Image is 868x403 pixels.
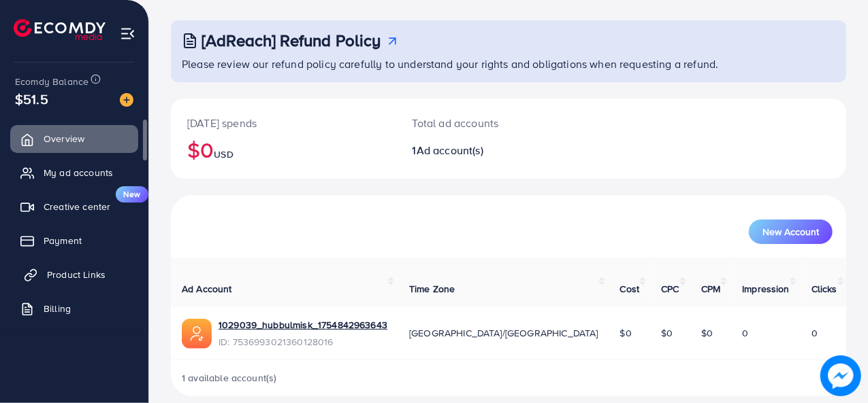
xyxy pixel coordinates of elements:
span: Product Links [47,268,106,281]
img: menu [120,26,135,41]
span: $0 [620,326,632,340]
h2: 1 [413,144,549,157]
span: CPM [701,282,720,296]
span: $0 [701,326,713,340]
p: Please review our refund policy carefully to understand your rights and obligations when requesti... [182,56,838,72]
button: New Account [749,220,833,244]
span: Ad Account [182,282,232,296]
h3: [AdReach] Refund Policy [202,31,381,50]
img: image [120,93,133,107]
p: [DATE] spends [187,115,380,131]
span: 1 available account(s) [182,371,277,385]
p: Total ad accounts [413,115,549,131]
img: ic-ads-acc.e4c84228.svg [182,319,212,349]
a: Payment [10,227,138,254]
h2: $0 [187,137,380,162]
span: USD [214,147,233,161]
span: New [116,186,148,203]
span: New Account [762,227,819,236]
span: My ad accounts [44,166,113,179]
span: [GEOGRAPHIC_DATA]/[GEOGRAPHIC_DATA] [409,326,598,340]
span: Overview [44,132,84,145]
a: 1029039_hubbulmisk_1754842963643 [219,318,387,332]
span: $0 [661,326,673,340]
span: Ad account(s) [417,143,483,158]
a: My ad accounts [10,159,138,186]
span: Cost [620,282,640,296]
a: Overview [10,125,138,152]
span: 0 [811,326,818,340]
a: Creative centerNew [10,193,138,220]
span: Billing [44,302,71,315]
span: ID: 7536993021360128016 [219,335,387,349]
img: image [820,355,861,396]
img: logo [14,19,106,40]
span: Impression [742,282,790,296]
a: Product Links [10,261,138,288]
span: 0 [742,326,748,340]
span: Time Zone [409,282,455,296]
span: Creative center [44,200,110,213]
span: CPC [661,282,679,296]
a: Billing [10,295,138,322]
span: Clicks [811,282,837,296]
span: $51.5 [15,89,48,109]
span: Payment [44,234,82,247]
span: Ecomdy Balance [15,75,89,88]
